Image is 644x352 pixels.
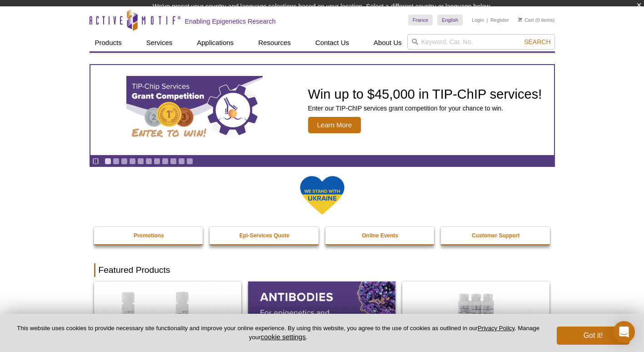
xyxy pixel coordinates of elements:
[134,232,164,239] strong: Promotions
[145,158,152,165] a: Go to slide 6
[94,263,550,277] h2: Featured Products
[126,76,263,144] img: TIP-ChIP Services Grant Competition
[308,87,542,101] h2: Win up to $45,000 in TIP-ChIP services!
[472,232,519,239] strong: Customer Support
[325,227,435,244] a: Online Events
[557,327,629,345] button: Got it!
[521,38,553,46] button: Search
[441,227,551,244] a: Customer Support
[191,34,239,51] a: Applications
[240,232,290,239] strong: Epi-Services Quote
[94,227,204,244] a: Promotions
[186,158,193,165] a: Go to slide 11
[15,324,542,342] p: This website uses cookies to provide necessary site functionality and improve your online experie...
[490,17,509,23] a: Register
[518,15,555,25] li: (0 items)
[300,175,345,216] img: We Stand With Ukraine
[185,17,276,25] h2: Enabling Epigenetics Research
[368,34,407,51] a: About Us
[518,17,534,23] a: Cart
[121,158,128,165] a: Go to slide 3
[178,158,185,165] a: Go to slide 10
[613,321,635,343] div: Open Intercom Messenger
[90,65,554,155] a: TIP-ChIP Services Grant Competition Win up to $45,000 in TIP-ChIP services! Enter our TIP-ChIP se...
[524,38,550,45] span: Search
[362,232,398,239] strong: Online Events
[407,34,555,50] input: Keyword, Cat. No.
[154,158,160,165] a: Go to slide 7
[141,34,178,51] a: Services
[92,158,99,165] a: Toggle autoplay
[472,17,484,23] a: Login
[129,158,136,165] a: Go to slide 4
[137,158,144,165] a: Go to slide 5
[210,227,320,244] a: Epi-Services Quote
[408,15,433,25] a: France
[478,325,514,332] a: Privacy Policy
[308,117,361,133] span: Learn More
[437,15,463,25] a: English
[253,34,296,51] a: Resources
[162,158,169,165] a: Go to slide 8
[113,158,120,165] a: Go to slide 2
[170,158,177,165] a: Go to slide 9
[90,34,127,51] a: Products
[308,104,542,112] p: Enter our TIP-ChIP services grant competition for your chance to win.
[105,158,111,165] a: Go to slide 1
[487,15,488,25] li: |
[260,333,305,341] button: cookie settings
[518,17,522,22] img: Your Cart
[310,34,354,51] a: Contact Us
[90,65,554,155] article: TIP-ChIP Services Grant Competition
